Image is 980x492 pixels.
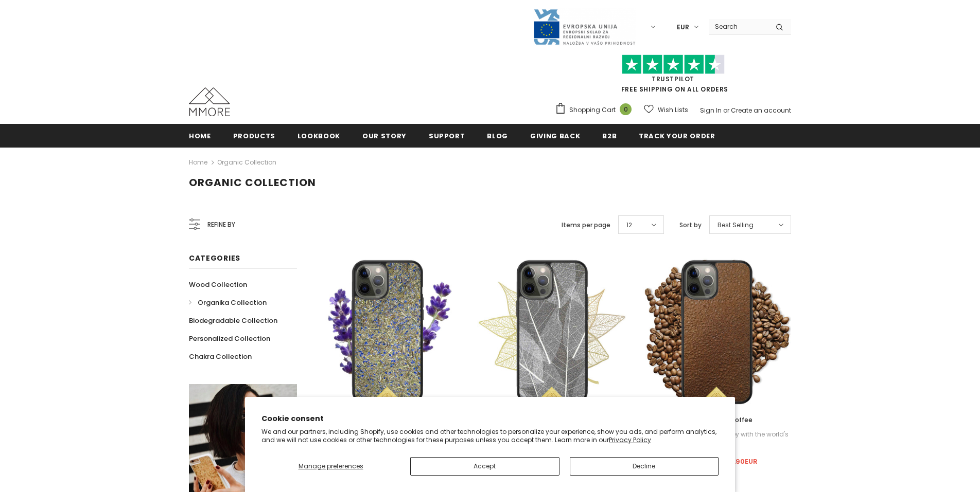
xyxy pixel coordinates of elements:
[189,131,211,141] span: Home
[679,220,702,230] label: Sort by
[189,156,207,169] a: Home
[261,457,400,476] button: Manage preferences
[709,19,768,34] input: Search Site
[233,124,275,147] a: Products
[602,124,617,147] a: B2B
[189,348,252,366] a: Chakra Collection
[533,22,636,31] a: Javni Razpis
[658,105,688,115] span: Wish Lists
[217,158,276,167] a: Organic Collection
[297,131,340,141] span: Lookbook
[189,316,277,325] span: Biodegradable Collection
[297,124,340,147] a: Lookbook
[429,131,465,141] span: support
[189,312,277,330] a: Biodegradable Collection
[562,220,610,230] label: Items per page
[555,102,637,118] a: Shopping Cart 0
[620,103,632,115] span: 0
[487,131,508,141] span: Blog
[487,124,508,147] a: Blog
[717,220,754,230] span: Best Selling
[261,428,719,444] p: We and our partners, including Shopify, use cookies and other technologies to personalize your ex...
[207,219,235,230] span: Refine by
[731,106,791,115] a: Create an account
[569,105,616,115] span: Shopping Cart
[652,75,694,83] a: Trustpilot
[189,253,240,263] span: Categories
[261,413,719,424] h2: Cookie consent
[362,124,407,147] a: Our Story
[723,106,729,115] span: or
[362,131,407,141] span: Our Story
[189,124,211,147] a: Home
[570,457,719,476] button: Decline
[189,276,247,294] a: Wood Collection
[639,131,715,141] span: Track your order
[677,22,689,32] span: EUR
[189,294,267,312] a: Organika Collection
[189,330,270,348] a: Personalized Collection
[189,175,316,190] span: Organic Collection
[719,457,758,466] span: €38.90EUR
[429,124,465,147] a: support
[299,462,363,470] span: Manage preferences
[189,87,230,116] img: MMORE Cases
[533,8,636,46] img: Javni Razpis
[626,220,632,230] span: 12
[700,106,722,115] a: Sign In
[644,101,688,119] a: Wish Lists
[410,457,559,476] button: Accept
[233,131,275,141] span: Products
[602,131,617,141] span: B2B
[530,124,580,147] a: Giving back
[639,124,715,147] a: Track your order
[189,334,270,343] span: Personalized Collection
[609,435,651,444] a: Privacy Policy
[555,59,791,94] span: FREE SHIPPING ON ALL ORDERS
[530,131,580,141] span: Giving back
[622,54,725,75] img: Trust Pilot Stars
[189,280,247,289] span: Wood Collection
[198,298,267,307] span: Organika Collection
[189,352,252,361] span: Chakra Collection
